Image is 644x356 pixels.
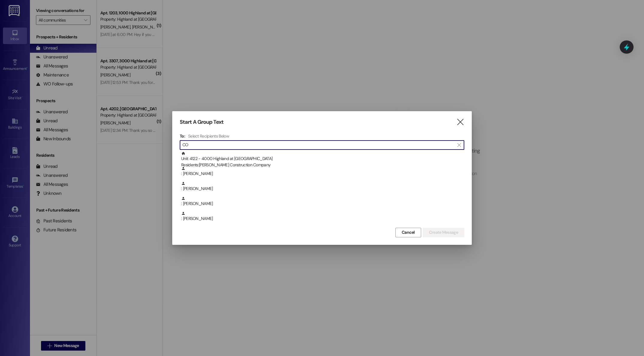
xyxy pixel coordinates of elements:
[181,151,464,168] div: Unit: 4122 - 4000 Highland at [GEOGRAPHIC_DATA]
[402,229,415,236] span: Cancel
[180,133,185,139] h3: To:
[182,141,454,149] input: Search for any contact or apartment
[180,119,223,126] h3: Start A Group Text
[188,133,229,139] h4: Select Recipients Below
[180,211,464,226] div: : [PERSON_NAME]
[180,151,464,166] div: Unit: 4122 - 4000 Highland at [GEOGRAPHIC_DATA]Residents:[PERSON_NAME] Construction Company
[395,228,421,237] button: Cancel
[180,196,464,211] div: : [PERSON_NAME]
[429,229,458,236] span: Create Message
[180,166,464,181] div: : [PERSON_NAME]
[181,196,464,207] div: : [PERSON_NAME]
[423,228,464,237] button: Create Message
[181,162,464,168] div: Residents: [PERSON_NAME] Construction Company
[181,211,464,222] div: : [PERSON_NAME]
[456,119,464,125] i: 
[181,181,464,192] div: : [PERSON_NAME]
[457,143,461,147] i: 
[181,166,464,177] div: : [PERSON_NAME]
[180,181,464,196] div: : [PERSON_NAME]
[454,141,464,150] button: Clear text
